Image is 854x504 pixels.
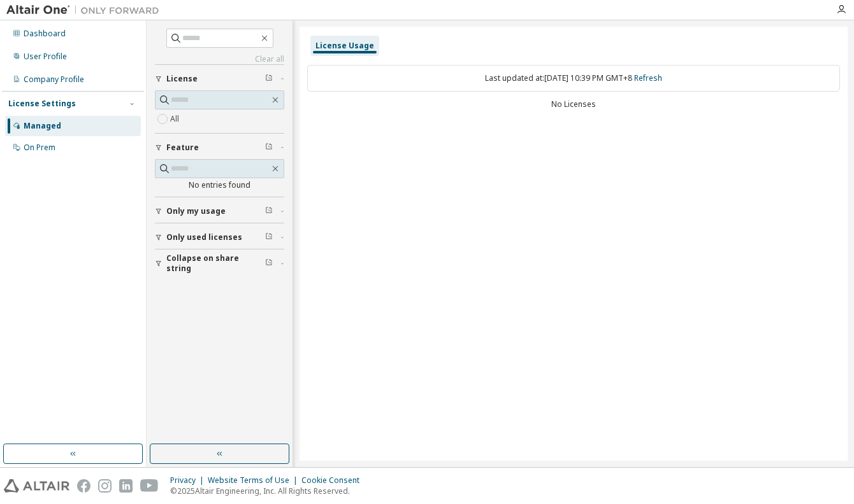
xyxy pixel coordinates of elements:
[166,253,265,274] span: Collapse on share string
[24,52,67,62] div: User Profile
[155,223,284,251] button: Only used licenses
[155,65,284,93] button: License
[155,54,284,64] a: Clear all
[119,479,133,493] img: linkedin.svg
[265,206,273,216] span: Clear filter
[98,479,112,493] img: instagram.svg
[170,111,182,127] label: All
[170,475,208,486] div: Privacy
[8,99,76,109] div: License Settings
[166,74,198,84] span: License
[155,197,284,225] button: Only my usage
[307,65,840,92] div: Last updated at: [DATE] 10:39 PM GMT+8
[24,121,61,131] div: Managed
[301,475,367,486] div: Cookie Consent
[4,479,69,493] img: altair_logo.svg
[265,232,273,242] span: Clear filter
[77,479,90,493] img: facebook.svg
[24,143,55,153] div: On Prem
[166,143,199,153] span: Feature
[24,29,66,39] div: Dashboard
[6,4,166,17] img: Altair One
[155,180,284,190] div: No entries found
[265,143,273,153] span: Clear filter
[315,41,374,51] div: License Usage
[155,134,284,162] button: Feature
[634,73,662,83] a: Refresh
[155,249,284,277] button: Collapse on share string
[170,486,367,496] p: © 2025 Altair Engineering, Inc. All Rights Reserved.
[265,258,273,269] span: Clear filter
[140,479,159,493] img: youtube.svg
[265,74,273,84] span: Clear filter
[307,99,840,109] div: No Licenses
[24,74,84,85] div: Company Profile
[208,475,301,486] div: Website Terms of Use
[166,206,226,216] span: Only my usage
[166,232,242,242] span: Only used licenses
